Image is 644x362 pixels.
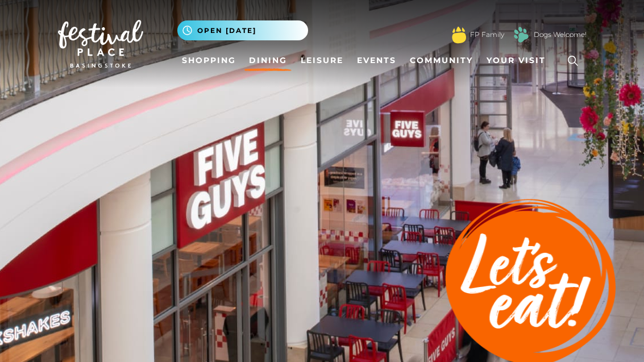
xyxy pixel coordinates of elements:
a: Your Visit [482,50,556,71]
a: Dogs Welcome! [534,30,587,40]
img: Festival Place Logo [58,20,143,68]
button: Open [DATE] [177,20,308,40]
a: Dining [244,50,292,71]
span: Your Visit [487,55,546,66]
a: Leisure [296,50,348,71]
a: FP Family [470,30,504,40]
span: Open [DATE] [197,26,256,36]
a: Shopping [177,50,240,71]
a: Events [352,50,401,71]
a: Community [405,50,477,71]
